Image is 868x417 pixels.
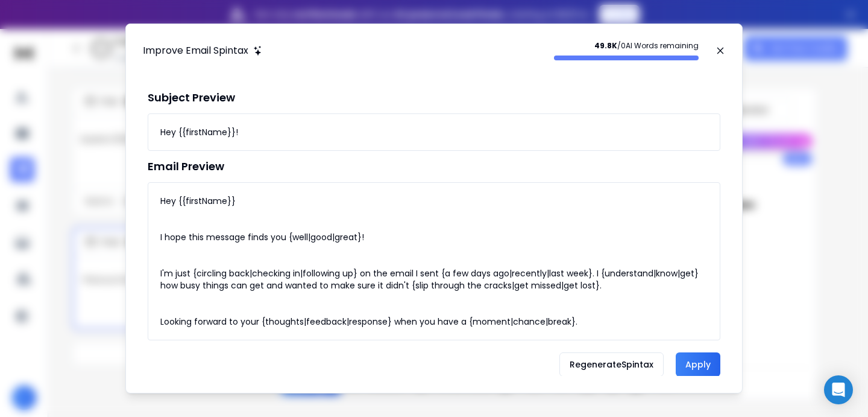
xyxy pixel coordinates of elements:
div: I hope this message finds you {well|good|great}! [160,231,708,255]
div: Hey {{firstName}}! [160,126,238,138]
button: RegenerateSpintax [559,352,664,377]
button: Apply [676,352,720,377]
h1: Email Preview [148,158,720,175]
div: Open Intercom Messenger [824,375,853,404]
strong: 49.8K [594,40,617,51]
div: I'm just {circling back|checking in|following up} on the email I sent {a few days ago|recently|la... [160,267,708,304]
div: Looking forward to your {thoughts|feedback|response} when you have a {moment|chance|break}. [160,316,708,328]
h1: Subject Preview [148,89,720,106]
h1: Improve Email Spintax [143,43,248,58]
p: / 0 AI Words remaining [554,41,699,51]
div: Hey {{firstName}} [160,195,708,328]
